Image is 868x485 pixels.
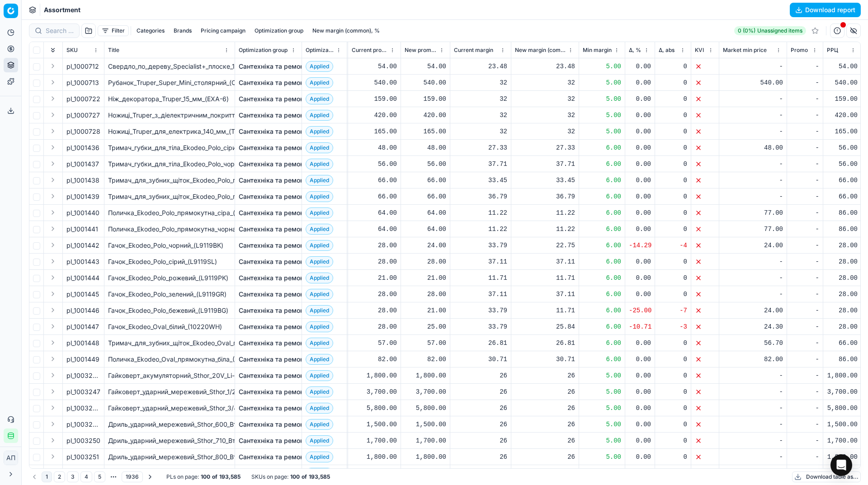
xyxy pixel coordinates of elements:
button: 5 [94,471,105,482]
div: -4 [659,241,687,250]
button: Expand [47,321,58,332]
div: 6.00 [583,192,621,201]
div: 6.00 [583,241,621,250]
div: 22.75 [515,241,575,250]
div: 54.00 [405,62,446,71]
div: 6.00 [583,160,621,169]
div: - [791,225,819,234]
div: 66.00 [827,192,858,201]
span: SKU [66,47,78,54]
div: 0 [659,62,687,71]
div: 64.00 [405,208,446,217]
div: - [723,127,783,136]
span: Applied [306,289,333,300]
div: 37.11 [454,290,507,299]
div: 32 [454,127,507,136]
div: - [791,273,819,283]
button: New margin (common), % [309,25,383,36]
span: Min margin [583,47,612,54]
div: 64.00 [352,208,397,217]
span: Δ, % [629,47,641,54]
div: 6.00 [583,176,621,185]
button: Categories [133,25,168,36]
div: Гачок_Ekodeo_Polo_бежевий_(L9119BG) [108,306,231,315]
a: Сантехніка та ремонт [239,355,307,364]
button: 4 [80,471,92,482]
button: Expand [47,305,58,315]
div: 37.71 [515,160,575,169]
div: 24.00 [405,241,446,250]
div: 54.00 [352,62,397,71]
a: Сантехніка та ремонт [239,127,307,136]
button: Expand [47,223,58,234]
div: 37.11 [454,257,507,266]
div: Гачок_Ekodeo_Polo_зелений_(L9119GR) [108,290,231,299]
a: Сантехніка та ремонт [239,306,307,315]
div: 5.00 [583,111,621,120]
div: - [791,78,819,87]
div: 6.00 [583,273,621,283]
div: 0 [659,160,687,169]
div: Тримач_губки_для_тіла_Ekodeo_Polo_сірий_(L9116SL) [108,143,231,152]
div: 86.00 [827,208,858,217]
div: Ніж_декоратора_Truper_15_мм_(EXA-6) [108,94,231,104]
div: 0 [659,225,687,234]
span: Applied [306,305,333,316]
div: 0.00 [629,78,651,87]
div: 36.79 [515,192,575,201]
div: 64.00 [352,225,397,234]
span: pl_1001439 [66,192,99,201]
input: Search by SKU or title [46,26,74,35]
div: 0 [659,273,687,283]
div: 28.00 [352,241,397,250]
div: 0 [659,94,687,104]
div: 21.00 [352,273,397,283]
a: Сантехніка та ремонт [239,241,307,250]
div: Поличка_Ekodeo_Polo_прямокутна_чорна_(L9118BK) [108,225,231,234]
div: 5.00 [583,62,621,71]
div: 86.00 [827,225,858,234]
div: 56.00 [405,160,446,169]
div: 159.00 [827,94,858,104]
span: pl_1001446 [66,306,99,315]
button: 2 [54,471,65,482]
div: - [723,257,783,266]
span: Assortment [44,5,80,14]
span: Optimization status [306,47,334,54]
span: pl_1001445 [66,290,99,299]
div: - [723,273,783,283]
button: Expand [47,467,58,478]
div: 66.00 [352,176,397,185]
div: 66.00 [827,176,858,185]
a: Сантехніка та ремонт [239,78,307,87]
span: Applied [306,61,333,72]
button: Optimization group [251,25,307,36]
div: 77.00 [723,208,783,217]
div: 28.00 [405,290,446,299]
div: 11.22 [515,225,575,234]
button: Expand [47,142,58,153]
span: Title [108,47,119,54]
div: Тримач_для_зубних_щіток_Ekodeo_Polo_прямий_сірий_(L9117SL) [108,176,231,185]
div: 0 [659,257,687,266]
div: - [791,257,819,266]
span: Current promo price [352,47,388,54]
div: 0.00 [629,273,651,283]
strong: 193,585 [219,473,241,480]
div: 420.00 [352,111,397,120]
div: 0.00 [629,160,651,169]
div: 28.00 [827,241,858,250]
span: pl_1001440 [66,208,99,217]
div: 48.00 [723,143,783,152]
div: - [723,176,783,185]
div: 159.00 [352,94,397,104]
div: 21.00 [405,306,446,315]
div: - [791,143,819,152]
span: Applied [306,207,333,218]
div: 28.00 [827,257,858,266]
span: pl_1001442 [66,241,99,250]
div: 66.00 [352,192,397,201]
button: Expand [47,158,58,169]
div: 11.22 [454,225,507,234]
div: Рубанок_Truper_Super_Mini_столярний_(CH-3) [108,78,231,87]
